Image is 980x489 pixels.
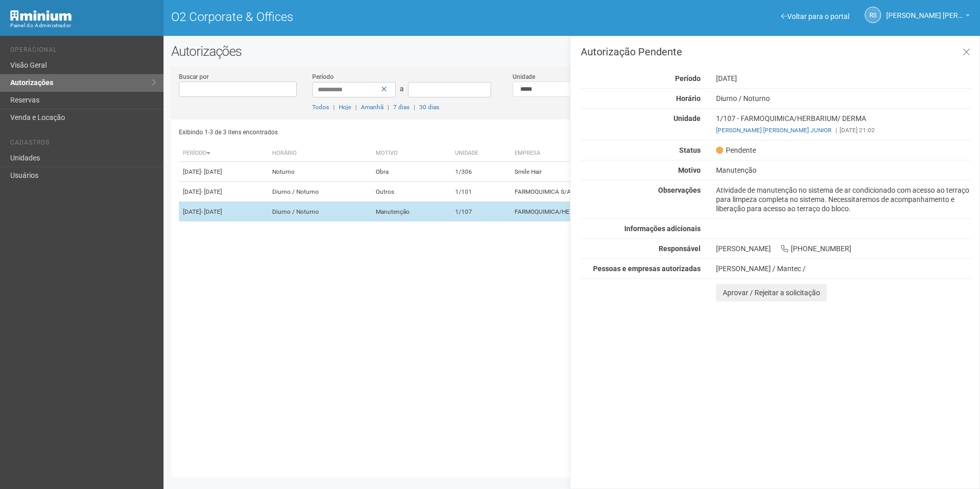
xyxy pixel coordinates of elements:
[355,104,357,111] span: |
[451,145,510,162] th: Unidade
[419,104,439,111] a: 30 dias
[451,182,510,202] td: 1/101
[10,10,72,21] img: Minium
[581,47,972,57] h3: Autorização Pendente
[339,104,351,111] a: Hoje
[372,162,451,182] td: Obra
[372,182,451,202] td: Outros
[708,94,979,103] div: Diurno / Noturno
[511,202,725,222] td: FARMOQUIMICA/HERBARIUM/ DERMA
[179,125,569,140] div: Exibindo 1-3 de 3 itens encontrados
[372,202,451,222] td: Manutenção
[10,139,156,150] li: Cadastros
[708,114,979,135] div: 1/107 - FARMOQUIMICA/HERBARIUM/ DERMA
[835,127,837,134] span: |
[708,74,979,83] div: [DATE]
[781,12,849,21] a: Voltar para o portal
[451,202,510,222] td: 1/107
[513,72,535,81] label: Unidade
[708,244,979,253] div: [PERSON_NAME] [PHONE_NUMBER]
[179,145,268,162] th: Período
[708,186,979,213] div: Atividade de manutenção no sistema de ar condicionado com acesso ao terraço para limpeza completa...
[886,13,970,21] a: [PERSON_NAME] [PERSON_NAME]
[201,188,222,195] span: - [DATE]
[658,186,701,194] strong: Observações
[676,94,701,103] strong: Horário
[268,202,372,222] td: Diurno / Noturno
[708,166,979,175] div: Manutenção
[678,166,701,174] strong: Motivo
[716,127,831,134] a: [PERSON_NAME] [PERSON_NAME] JUNIOR
[387,104,389,111] span: |
[451,162,510,182] td: 1/306
[400,85,404,93] span: a
[624,225,701,233] strong: Informações adicionais
[679,146,701,154] strong: Status
[716,126,972,135] div: [DATE] 21:02
[312,72,334,81] label: Período
[10,46,156,57] li: Operacional
[675,74,701,83] strong: Período
[171,10,564,24] h1: O2 Corporate & Offices
[179,182,268,202] td: [DATE]
[268,182,372,202] td: Diurno / Noturno
[268,162,372,182] td: Noturno
[511,145,725,162] th: Empresa
[171,44,972,59] h2: Autorizações
[716,146,756,155] span: Pendente
[716,284,827,301] button: Aprovar / Rejeitar a solicitação
[10,21,156,30] div: Painel do Administrador
[179,162,268,182] td: [DATE]
[414,104,415,111] span: |
[511,182,725,202] td: FARMOQUIMICA S/A
[372,145,451,162] th: Motivo
[865,7,881,23] a: RS
[312,104,329,111] a: Todos
[179,202,268,222] td: [DATE]
[361,104,383,111] a: Amanhã
[201,168,222,175] span: - [DATE]
[886,2,963,19] span: Rayssa Soares Ribeiro
[179,72,209,81] label: Buscar por
[201,208,222,215] span: - [DATE]
[659,244,701,253] strong: Responsável
[593,264,701,273] strong: Pessoas e empresas autorizadas
[673,114,701,123] strong: Unidade
[333,104,335,111] span: |
[393,104,410,111] a: 7 dias
[268,145,372,162] th: Horário
[511,162,725,182] td: Smile Hair
[716,264,972,273] div: [PERSON_NAME] / Mantec /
